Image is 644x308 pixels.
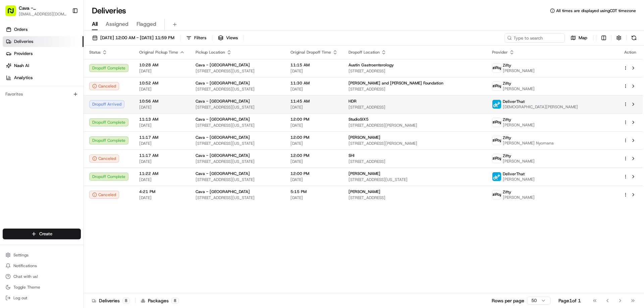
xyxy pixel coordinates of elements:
[139,68,185,74] span: [DATE]
[39,231,52,237] span: Create
[348,177,481,182] span: [STREET_ADDRESS][US_STATE]
[92,297,130,304] div: Deliveries
[503,189,511,195] span: Zifty
[122,298,130,304] div: 8
[139,105,185,110] span: [DATE]
[19,5,67,11] button: Cava - [GEOGRAPHIC_DATA]
[196,159,280,164] span: [STREET_ADDRESS][US_STATE]
[348,141,481,146] span: [STREET_ADDRESS][PERSON_NAME]
[503,68,535,73] span: [PERSON_NAME]
[14,51,33,57] span: Providers
[139,117,185,122] span: 11:13 AM
[3,24,84,35] a: Orders
[290,135,338,140] span: 12:00 PM
[3,293,81,303] button: Log out
[14,39,33,45] span: Deliveries
[629,33,639,43] button: Refresh
[7,7,20,20] img: Nash
[492,100,501,109] img: profile_deliverthat_partner.png
[492,154,501,163] img: zifty-logo-trans-sq.png
[89,191,119,199] button: Canceled
[348,99,357,104] span: HDR
[348,117,369,122] span: StudioSIX5
[104,86,122,94] button: See all
[56,104,58,109] span: •
[492,297,524,304] p: Rows per page
[348,80,443,86] span: [PERSON_NAME] and [PERSON_NAME] Foundation
[13,252,29,258] span: Settings
[106,20,128,28] span: Assigned
[290,62,338,68] span: 11:15 AM
[558,297,581,304] div: Page 1 of 1
[7,64,19,76] img: 1736555255976-a54dd68f-1ca7-489b-9aae-adbdc363a1c4
[139,153,185,158] span: 11:17 AM
[3,283,81,292] button: Toggle Theme
[579,35,587,41] span: Map
[196,68,280,74] span: [STREET_ADDRESS][US_STATE]
[183,33,209,43] button: Filters
[3,60,84,71] a: Nash AI
[89,155,119,163] button: Canceled
[3,89,81,100] div: Favorites
[290,123,338,128] span: [DATE]
[348,159,481,164] span: [STREET_ADDRESS]
[13,132,51,138] span: Knowledge Base
[92,20,98,28] span: All
[348,50,380,55] span: Dropoff Location
[139,80,185,86] span: 10:52 AM
[290,80,338,86] span: 11:30 AM
[290,99,338,104] span: 11:45 AM
[3,36,84,47] a: Deliveries
[348,62,394,68] span: Austin Gastroenterology
[7,98,17,108] img: Grace Nketiah
[196,117,250,122] span: Cava - [GEOGRAPHIC_DATA]
[290,68,338,74] span: [DATE]
[139,123,185,128] span: [DATE]
[139,159,185,164] span: [DATE]
[623,50,637,55] div: Action
[348,86,481,92] span: [STREET_ADDRESS]
[137,20,156,28] span: Flagged
[13,285,40,290] span: Toggle Theme
[492,64,501,72] img: zifty-logo-trans-sq.png
[348,153,355,158] span: SHI
[3,229,81,239] button: Create
[7,27,122,38] p: Welcome 👋
[290,153,338,158] span: 12:00 PM
[290,189,338,194] span: 5:15 PM
[290,117,338,122] span: 12:00 PM
[14,64,26,76] img: 4920774857489_3d7f54699973ba98c624_72.jpg
[89,50,101,55] span: Status
[13,263,37,268] span: Notifications
[226,35,238,41] span: Views
[196,153,250,158] span: Cava - [GEOGRAPHIC_DATA]
[3,272,81,281] button: Chat with us!
[503,81,511,86] span: Zifty
[139,141,185,146] span: [DATE]
[19,11,67,17] button: [EMAIL_ADDRESS][DOMAIN_NAME]
[3,48,84,59] a: Providers
[13,274,38,279] span: Chat with us!
[139,177,185,182] span: [DATE]
[503,122,535,128] span: [PERSON_NAME]
[100,35,174,41] span: [DATE] 12:00 AM - [DATE] 11:59 PM
[30,64,110,71] div: Start new chat
[492,190,501,199] img: zifty-logo-trans-sq.png
[3,3,69,19] button: Cava - [GEOGRAPHIC_DATA][EMAIL_ADDRESS][DOMAIN_NAME]
[139,135,185,140] span: 11:17 AM
[139,171,185,176] span: 11:22 AM
[568,33,590,43] button: Map
[348,195,481,200] span: [STREET_ADDRESS]
[141,297,179,304] div: Packages
[290,86,338,92] span: [DATE]
[290,141,338,146] span: [DATE]
[504,33,565,43] input: Type to search
[3,72,84,83] a: Analytics
[215,33,241,43] button: Views
[171,298,179,304] div: 8
[492,82,501,90] img: zifty-logo-trans-sq.png
[503,171,525,177] span: DeliverThat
